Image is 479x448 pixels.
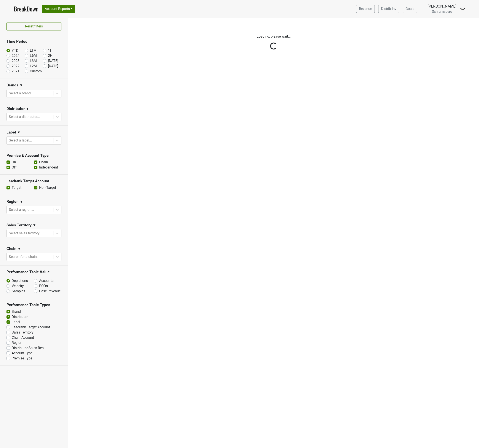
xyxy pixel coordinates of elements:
a: Distrib Inv [378,5,399,13]
button: Account Reports [42,5,75,13]
a: Goals [403,5,417,13]
p: Loading, please wait... [154,34,394,39]
a: BreakDown [14,4,38,13]
span: Schramsberg [432,10,452,14]
a: Revenue [356,5,375,13]
div: [PERSON_NAME] [428,3,457,9]
img: Dropdown Menu [460,6,465,12]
